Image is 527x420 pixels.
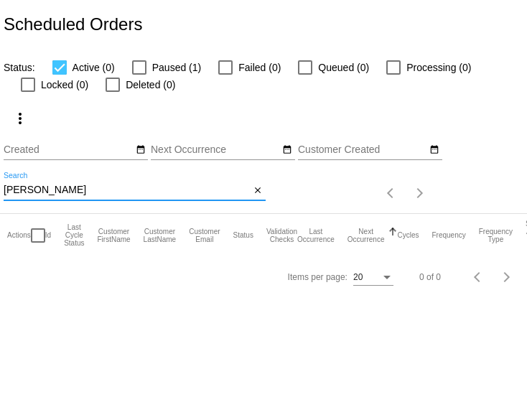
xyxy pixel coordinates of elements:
mat-icon: date_range [282,144,292,156]
span: Queued (0) [318,59,369,76]
mat-icon: more_vert [11,110,29,127]
button: Change sorting for Cycles [397,231,419,240]
span: Status: [4,62,35,73]
span: Paused (1) [152,59,201,76]
span: 20 [353,272,363,282]
button: Change sorting for LastProcessingCycleId [64,223,84,247]
input: Search [4,185,251,196]
button: Next page [493,263,521,291]
div: 0 of 0 [419,272,441,282]
mat-header-cell: Validation Checks [266,214,297,257]
button: Change sorting for NextOccurrenceUtc [348,228,385,243]
button: Change sorting for CustomerEmail [189,228,220,243]
span: Failed (0) [238,59,281,76]
button: Change sorting for CustomerFirstName [97,228,130,243]
button: Change sorting for CustomerLastName [144,228,177,243]
mat-icon: close [253,185,263,197]
button: Previous page [464,263,493,291]
span: Locked (0) [41,76,88,93]
button: Change sorting for LastOccurrenceUtc [297,228,335,243]
button: Change sorting for FrequencyType [479,228,513,243]
button: Change sorting for Frequency [432,231,465,240]
button: Clear [251,183,266,198]
mat-icon: date_range [136,144,146,156]
input: Next Occurrence [151,144,280,156]
h2: Scheduled Orders [4,14,142,34]
span: Active (0) [73,59,115,76]
mat-icon: date_range [429,144,439,156]
button: Previous page [377,179,406,207]
input: Created [4,144,133,156]
span: Processing (0) [406,59,471,76]
button: Change sorting for Status [233,231,253,240]
button: Change sorting for Id [45,231,51,240]
mat-header-cell: Actions [7,214,31,257]
button: Next page [406,179,434,207]
div: Items per page: [288,272,348,282]
span: Deleted (0) [126,76,175,93]
input: Customer Created [298,144,427,156]
mat-select: Items per page: [353,273,393,283]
